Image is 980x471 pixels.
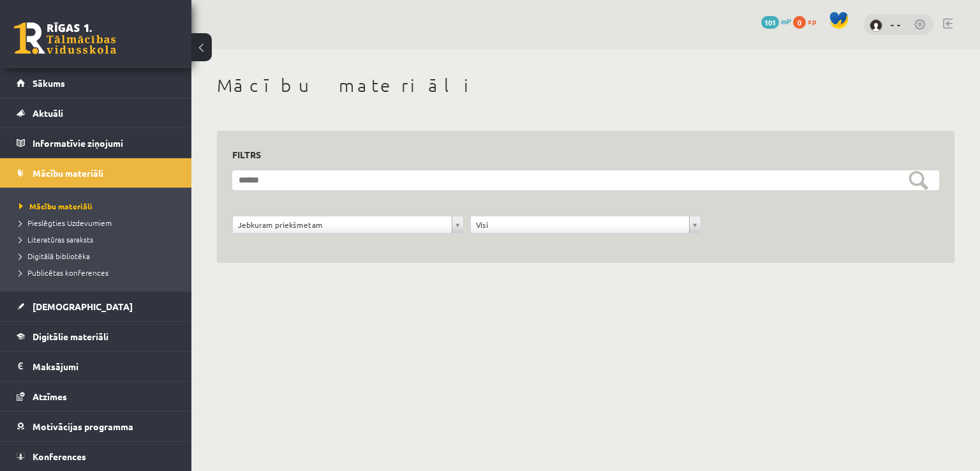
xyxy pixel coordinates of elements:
[17,98,175,128] a: Aktuāli
[33,77,65,89] span: Sākums
[233,216,463,233] a: Jebkuram priekšmetam
[471,216,701,233] a: Visi
[19,200,179,212] a: Mācību materiāli
[808,16,816,26] span: xp
[761,16,791,26] a: 101 mP
[33,451,86,462] span: Konferences
[33,301,133,312] span: [DEMOGRAPHIC_DATA]
[17,158,175,188] a: Mācību materiāli
[19,267,179,278] a: Publicētas konferences
[17,442,175,471] a: Konferences
[232,146,924,163] h3: Filtrs
[19,201,93,211] span: Mācību materiāli
[33,107,63,119] span: Aktuāli
[19,218,112,228] span: Pieslēgties Uzdevumiem
[17,412,175,441] a: Motivācijas programma
[19,234,179,245] a: Literatūras saraksts
[14,22,116,54] a: Rīgas 1. Tālmācības vidusskola
[19,251,90,261] span: Digitālā bibliotēka
[761,16,779,29] span: 101
[17,382,175,411] a: Atzīmes
[17,128,175,158] a: Informatīvie ziņojumi
[217,75,954,96] h1: Mācību materiāli
[17,352,175,381] a: Maksājumi
[891,18,901,31] a: - -
[33,421,133,432] span: Motivācijas programma
[17,322,175,351] a: Digitālie materiāli
[17,292,175,321] a: [DEMOGRAPHIC_DATA]
[19,234,93,244] span: Literatūras saraksts
[19,267,108,278] span: Publicētas konferences
[33,391,67,402] span: Atzīmes
[33,331,108,342] span: Digitālie materiāli
[33,352,175,381] legend: Maksājumi
[793,16,822,26] a: 0 xp
[17,68,175,98] a: Sākums
[781,16,791,26] span: mP
[33,167,103,179] span: Mācību materiāli
[19,250,179,262] a: Digitālā bibliotēka
[19,217,179,228] a: Pieslēgties Uzdevumiem
[793,16,806,29] span: 0
[870,19,882,32] img: - -
[33,128,175,158] legend: Informatīvie ziņojumi
[476,216,685,233] span: Visi
[238,216,447,233] span: Jebkuram priekšmetam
